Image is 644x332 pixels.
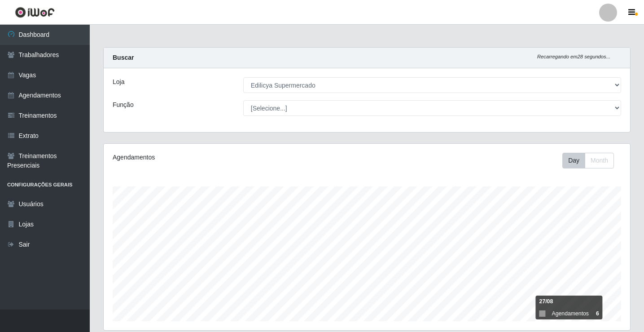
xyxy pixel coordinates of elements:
[113,100,134,110] label: Função
[537,54,610,59] i: Recarregando em 28 segundos...
[15,7,55,18] img: CoreUI Logo
[562,153,621,168] div: Toolbar with button groups
[585,153,614,168] button: Month
[113,153,317,162] div: Agendamentos
[113,77,124,87] label: Loja
[113,54,134,61] strong: Buscar
[562,153,585,168] button: Day
[562,153,614,168] div: First group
